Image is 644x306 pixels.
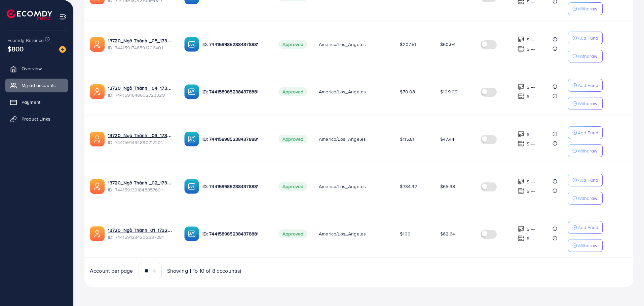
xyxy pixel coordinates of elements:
[527,83,535,91] p: $ ---
[578,223,598,231] p: Add Fund
[440,230,455,237] span: $62.64
[278,87,307,96] span: Approved
[518,45,525,52] img: top-up amount
[108,227,174,241] div: <span class='underline'>13720_Ngô Thành_01_1732630486593</span></br>7441591234202337281
[319,230,366,237] span: America/Los_Angeles
[184,226,199,241] img: ic-ba-acc.ded83a64.svg
[108,179,174,186] a: 13720_Ngô Thành _02_1732630523463
[319,136,366,142] span: America/Los_Angeles
[108,92,174,98] span: ID: 7441591646602723329
[7,37,44,44] span: Ecomdy Balance
[578,242,597,250] p: Withdraw
[578,34,598,42] p: Add Fund
[184,84,199,99] img: ic-ba-acc.ded83a64.svg
[527,234,535,243] p: $ ---
[22,99,40,105] span: Payment
[90,132,105,146] img: ic-ads-acc.e4c84228.svg
[278,229,307,238] span: Approved
[184,179,199,194] img: ic-ba-acc.ded83a64.svg
[527,92,535,100] p: $ ---
[400,183,417,190] span: $734.32
[90,37,105,52] img: ic-ads-acc.e4c84228.svg
[278,40,307,49] span: Approved
[59,13,67,20] img: menu
[319,88,366,95] span: America/Los_Angeles
[108,179,174,193] div: <span class='underline'>13720_Ngô Thành _02_1732630523463</span></br>7441591391848857601
[568,239,603,252] button: Withdraw
[202,135,268,143] p: ID: 7441589852384378881
[527,178,535,186] p: $ ---
[278,135,307,143] span: Approved
[278,182,307,191] span: Approved
[527,140,535,148] p: $ ---
[518,93,525,100] img: top-up amount
[108,37,174,44] a: 13720_Ngô Thành _05_1732630602998
[22,82,56,89] span: My ad accounts
[108,186,174,193] span: ID: 7441591391848857601
[400,230,411,237] span: $100
[578,5,597,13] p: Withdraw
[184,132,199,146] img: ic-ba-acc.ded83a64.svg
[22,65,42,72] span: Overview
[7,9,52,20] a: logo
[400,88,415,95] span: $70.08
[568,50,603,62] button: Withdraw
[108,234,174,241] span: ID: 7441591234202337281
[202,88,268,96] p: ID: 7441589852384378881
[568,79,603,92] button: Add Fund
[202,182,268,190] p: ID: 7441589852384378881
[440,41,456,48] span: $60.04
[108,227,174,233] a: 13720_Ngô Thành_01_1732630486593
[578,176,598,184] p: Add Fund
[90,84,105,99] img: ic-ads-acc.e4c84228.svg
[184,37,199,52] img: ic-ba-acc.ded83a64.svg
[202,230,268,238] p: ID: 7441589852384378881
[400,136,414,142] span: $115.81
[7,44,24,54] span: $800
[108,85,174,98] div: <span class='underline'>13720_Ngô Thành _04_1732630579207</span></br>7441591646602723329
[108,139,174,146] span: ID: 7441591494890717201
[90,267,133,275] span: Account per page
[108,132,174,139] a: 13720_Ngô Thành _03_1732630551077
[5,95,68,109] a: Payment
[319,183,366,190] span: America/Los_Angeles
[518,36,525,43] img: top-up amount
[518,235,525,242] img: top-up amount
[22,116,50,122] span: Product Links
[518,131,525,138] img: top-up amount
[108,85,174,91] a: 13720_Ngô Thành _04_1732630579207
[527,36,535,44] p: $ ---
[527,225,535,233] p: $ ---
[319,41,366,48] span: America/Los_Angeles
[167,267,241,275] span: Showing 1 To 10 of 8 account(s)
[578,81,598,89] p: Add Fund
[568,126,603,139] button: Add Fund
[440,136,454,142] span: $47.44
[568,174,603,186] button: Add Fund
[202,40,268,48] p: ID: 7441589852384378881
[90,226,105,241] img: ic-ads-acc.e4c84228.svg
[527,45,535,53] p: $ ---
[578,99,597,107] p: Withdraw
[578,147,597,155] p: Withdraw
[568,144,603,157] button: Withdraw
[90,179,105,194] img: ic-ads-acc.e4c84228.svg
[527,187,535,195] p: $ ---
[5,62,68,75] a: Overview
[568,221,603,234] button: Add Fund
[400,41,416,48] span: $207.51
[578,194,597,202] p: Withdraw
[527,130,535,138] p: $ ---
[518,225,525,232] img: top-up amount
[615,276,639,301] iframe: Chat
[568,192,603,205] button: Withdraw
[5,112,68,126] a: Product Links
[5,79,68,92] a: My ad accounts
[59,46,66,53] img: image
[518,178,525,185] img: top-up amount
[568,97,603,110] button: Withdraw
[440,88,457,95] span: $109.09
[568,32,603,44] button: Add Fund
[578,129,598,137] p: Add Fund
[578,52,597,60] p: Withdraw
